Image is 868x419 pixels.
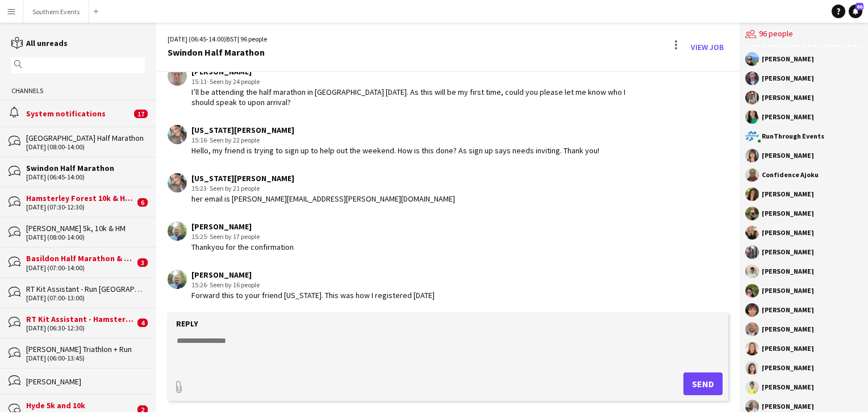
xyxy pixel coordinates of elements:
[23,1,89,23] button: Southern Events
[26,163,145,173] div: Swindon Half Marathon
[207,136,260,144] span: · Seen by 22 people
[26,233,145,241] div: [DATE] (08:00-14:00)
[168,34,267,44] div: [DATE] (06:45-14:00) | 96 people
[191,77,635,87] div: 15:11
[26,133,145,143] div: [GEOGRAPHIC_DATA] Half Marathon
[191,194,455,204] div: her email is [PERSON_NAME][EMAIL_ADDRESS][PERSON_NAME][DOMAIN_NAME]
[191,87,635,107] div: I’ll be attending the half marathon in [GEOGRAPHIC_DATA] [DATE]. As this will be my first time, c...
[176,319,198,329] label: Reply
[26,324,135,332] div: [DATE] (06:30-12:30)
[762,403,814,410] div: [PERSON_NAME]
[26,400,135,410] div: Hyde 5k and 10k
[26,284,145,294] div: RT Kit Assistant - Run [GEOGRAPHIC_DATA]
[137,405,148,414] span: 2
[26,193,135,203] div: Hamsterley Forest 10k & Half Marathon
[762,152,814,159] div: [PERSON_NAME]
[762,345,814,352] div: [PERSON_NAME]
[191,290,435,321] div: Forward this to your friend [US_STATE]. This was how I registered [DATE] [URL][DOMAIN_NAME]
[762,133,824,140] div: RunThrough Events
[26,223,145,233] div: [PERSON_NAME] 5k, 10k & HM
[762,56,814,62] div: [PERSON_NAME]
[849,5,862,18] a: 66
[26,376,145,387] div: [PERSON_NAME]
[191,232,294,242] div: 15:25
[137,198,148,207] span: 6
[26,108,131,119] div: System notifications
[686,38,728,56] a: View Job
[762,191,814,198] div: [PERSON_NAME]
[26,411,135,419] div: [DATE] (08:00-12:00)
[26,143,145,151] div: [DATE] (08:00-14:00)
[207,280,260,289] span: · Seen by 16 people
[26,203,135,211] div: [DATE] (07:30-12:30)
[191,242,294,252] div: Thankyou for the confirmation
[762,210,814,217] div: [PERSON_NAME]
[683,372,723,395] button: Send
[762,287,814,294] div: [PERSON_NAME]
[191,173,455,183] div: [US_STATE][PERSON_NAME]
[762,268,814,275] div: [PERSON_NAME]
[191,135,599,145] div: 15:16
[26,264,135,272] div: [DATE] (07:00-14:00)
[762,114,814,120] div: [PERSON_NAME]
[207,184,260,192] span: · Seen by 21 people
[745,23,862,47] div: 96 people
[762,326,814,333] div: [PERSON_NAME]
[26,253,135,263] div: Basildon Half Marathon & Juniors
[191,125,599,135] div: [US_STATE][PERSON_NAME]
[137,258,148,267] span: 3
[762,364,814,371] div: [PERSON_NAME]
[191,221,294,232] div: [PERSON_NAME]
[26,314,135,324] div: RT Kit Assistant - Hamsterley Forest 10k & Half Marathon
[26,354,145,362] div: [DATE] (06:00-13:45)
[191,145,599,156] div: Hello, my friend is trying to sign up to help out the weekend. How is this done? As sign up says ...
[762,171,819,178] div: Confidence Ajoku
[134,110,148,118] span: 17
[762,75,814,82] div: [PERSON_NAME]
[191,270,435,280] div: [PERSON_NAME]
[226,35,237,43] span: BST
[207,77,260,86] span: · Seen by 24 people
[762,94,814,101] div: [PERSON_NAME]
[856,3,863,10] span: 66
[26,294,145,302] div: [DATE] (07:00-13:00)
[26,173,145,181] div: [DATE] (06:45-14:00)
[191,183,455,194] div: 15:23
[207,232,260,241] span: · Seen by 17 people
[762,384,814,391] div: [PERSON_NAME]
[137,319,148,327] span: 4
[191,280,435,290] div: 15:26
[168,47,267,57] div: Swindon Half Marathon
[762,249,814,255] div: [PERSON_NAME]
[11,38,68,48] a: All unreads
[762,307,814,313] div: [PERSON_NAME]
[26,344,145,354] div: [PERSON_NAME] Triathlon + Run
[762,229,814,236] div: [PERSON_NAME]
